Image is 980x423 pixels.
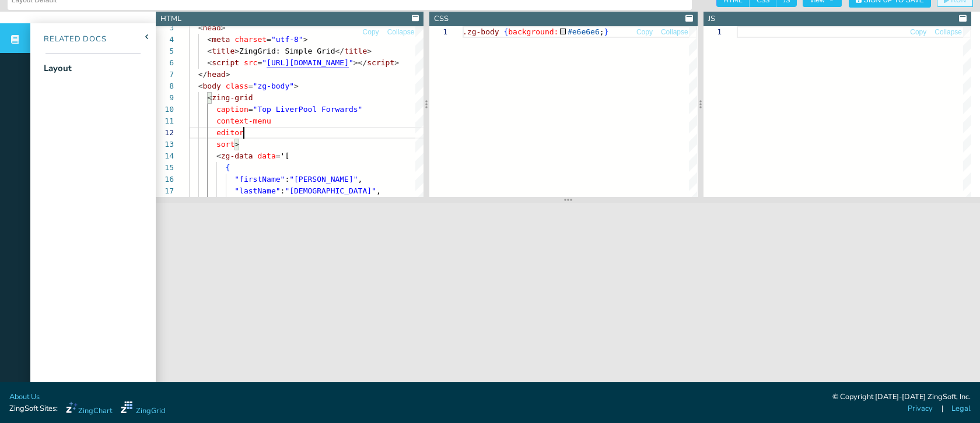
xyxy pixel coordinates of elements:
span: " [262,58,267,67]
div: 14 [156,150,174,162]
span: < [198,82,203,90]
span: ZingGrid: Simple Grid [239,47,335,55]
span: ></ [353,58,367,67]
span: > [235,140,239,149]
span: = [267,35,271,44]
span: = [276,151,281,160]
span: zg-data [221,151,253,160]
span: script [212,58,239,67]
span: .zg-body [463,27,499,36]
span: context-menu [216,117,271,125]
span: </ [335,47,344,55]
span: </ [198,70,208,79]
div: © Copyright [DATE]-[DATE] ZingSoft, Inc. [832,392,971,403]
button: Copy [636,27,653,38]
span: #e6e6e6 [568,27,600,36]
span: class [226,82,249,90]
span: = [257,58,262,67]
div: 7 [156,69,174,80]
a: About Us [9,392,40,403]
span: "[PERSON_NAME]" [289,175,358,184]
span: '[ [281,151,290,160]
div: HTML [160,13,181,24]
span: "Top LiverPool Forwards" [253,105,363,114]
span: { [504,27,509,36]
span: background: [509,27,559,36]
div: 6 [156,57,174,69]
span: Collapse [935,29,962,36]
span: title [212,47,235,55]
span: [URL][DOMAIN_NAME] [267,58,349,67]
span: = [249,105,253,114]
span: < [207,58,212,67]
span: meta [212,35,230,44]
span: charset [235,35,267,44]
span: } [604,27,609,36]
button: Collapse [660,27,689,38]
span: "lastName" [235,186,280,195]
a: ZingChart [66,401,112,417]
span: body [202,82,220,90]
span: src [244,58,257,67]
span: = [249,82,253,90]
span: < [207,35,212,44]
div: Related Docs [30,34,107,45]
button: Copy [362,27,380,38]
button: Copy [909,27,927,38]
span: > [394,58,399,67]
div: 15 [156,162,174,174]
div: JS [708,13,715,24]
div: 17 [156,185,174,197]
span: : [285,175,289,184]
span: > [235,47,239,55]
div: 5 [156,45,174,57]
span: , [358,175,363,184]
span: Collapse [661,29,688,36]
span: > [294,82,299,90]
span: , [376,186,381,195]
span: "firstName" [235,175,285,184]
a: Privacy [908,403,933,414]
span: "utf-8" [271,35,303,44]
iframe: Your browser does not support iframes. [156,203,980,382]
span: < [207,93,212,102]
span: head [207,70,225,79]
div: 8 [156,80,174,92]
span: Copy [363,29,379,36]
span: Copy [636,29,653,36]
span: "zg-body" [253,82,294,90]
span: { [226,163,230,172]
button: Collapse [387,27,415,38]
span: script [367,58,394,67]
span: < [216,151,221,160]
span: caption [216,105,249,114]
span: ZingSoft Sites: [9,403,58,414]
a: ZingGrid [121,401,165,417]
div: Layout [44,62,72,75]
div: 12 [156,127,174,139]
span: title [344,47,367,55]
span: > [367,47,372,55]
div: 4 [156,34,174,45]
div: 1 [429,26,447,38]
span: > [226,70,230,79]
span: : [281,186,285,195]
div: CSS [434,13,449,24]
span: ; [600,27,604,36]
a: Legal [951,403,971,414]
span: "[DEMOGRAPHIC_DATA]" [285,186,376,195]
div: 10 [156,104,174,115]
div: 9 [156,92,174,104]
span: editor [216,128,244,137]
span: zing-grid [212,93,253,102]
span: " [349,58,353,67]
span: Copy [910,29,926,36]
div: 13 [156,139,174,150]
span: > [303,35,308,44]
div: 1 [703,26,722,38]
span: sort [216,140,235,149]
span: data [257,151,275,160]
span: | [942,403,943,414]
span: < [207,47,212,55]
div: 11 [156,115,174,127]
